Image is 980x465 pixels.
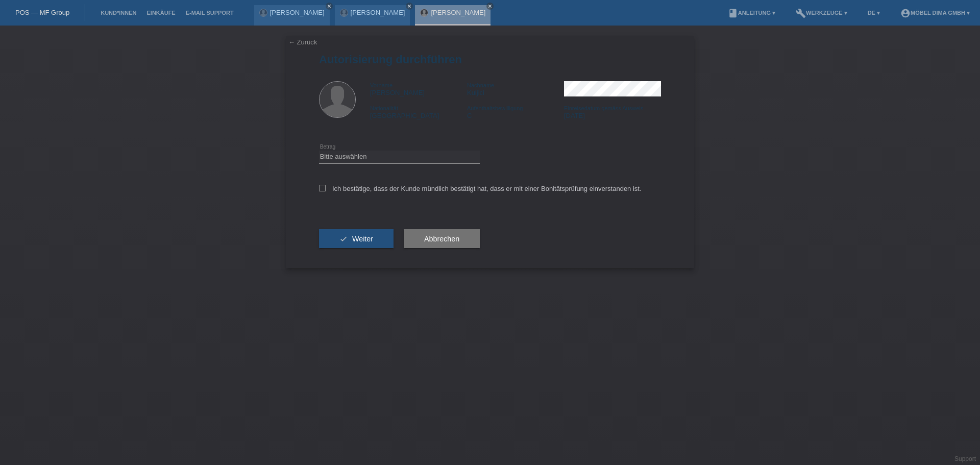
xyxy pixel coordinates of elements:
a: DE ▾ [863,10,885,16]
a: close [486,3,494,10]
a: [PERSON_NAME] [270,9,325,16]
a: [PERSON_NAME] [351,9,405,16]
h1: Autorisierung durchführen [319,53,661,66]
div: C [467,104,564,119]
i: close [327,4,332,9]
i: account_circle [900,8,911,18]
a: [PERSON_NAME] [431,9,485,16]
i: check [339,235,348,243]
a: Support [954,455,976,462]
span: Einreisedatum gemäss Ausweis [564,105,643,111]
div: [PERSON_NAME] [370,81,467,96]
div: Kuljici [467,81,564,96]
i: close [487,4,493,9]
span: Weiter [352,235,373,243]
span: Abbrechen [424,235,459,243]
i: book [728,8,738,18]
button: check Weiter [319,229,394,249]
a: E-Mail Support [181,10,239,16]
div: [DATE] [564,104,661,119]
div: [GEOGRAPHIC_DATA] [370,104,467,119]
span: Nachname [467,82,494,88]
a: close [326,3,333,10]
a: account_circleMöbel DIMA GmbH ▾ [895,10,975,16]
span: Vorname [370,82,393,88]
a: buildWerkzeuge ▾ [791,10,852,16]
button: Abbrechen [404,229,480,249]
span: Nationalität [370,105,398,111]
a: ← Zurück [288,38,317,46]
label: Ich bestätige, dass der Kunde mündlich bestätigt hat, dass er mit einer Bonitätsprüfung einversta... [319,185,642,192]
a: Kund*innen [95,10,141,16]
a: bookAnleitung ▾ [723,10,780,16]
a: Einkäufe [141,10,180,16]
i: build [796,8,806,18]
a: close [406,3,413,10]
span: Aufenthaltsbewilligung [467,105,523,111]
a: POS — MF Group [15,9,69,16]
i: close [407,4,412,9]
